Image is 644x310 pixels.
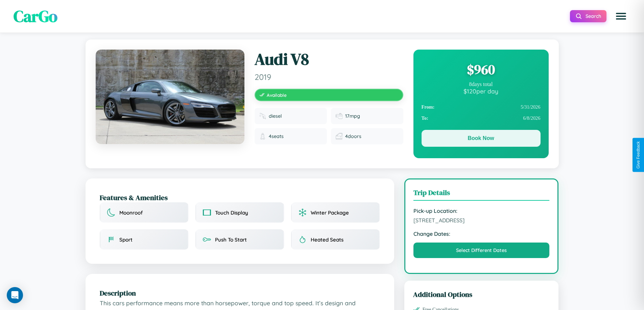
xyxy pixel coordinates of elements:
span: [STREET_ADDRESS] [413,217,550,224]
span: 4 seats [269,133,284,139]
button: Open menu [612,7,630,26]
div: 5 / 31 / 2026 [422,102,541,113]
h3: Additional Options [413,289,550,299]
h3: Trip Details [413,188,550,201]
h2: Description [100,288,380,298]
strong: To: [422,115,428,121]
span: Moonroof [119,209,143,216]
span: Heated Seats [311,236,343,243]
div: $ 960 [422,60,541,79]
strong: From: [422,104,435,110]
span: Search [586,13,601,19]
img: Fuel efficiency [336,113,342,119]
span: 2019 [255,72,403,82]
span: Push To Start [215,236,247,243]
strong: Change Dates: [413,230,550,237]
div: 8 days total [422,81,541,87]
button: Search [570,10,606,22]
img: Audi V8 2019 [96,50,244,144]
div: Give Feedback [636,141,641,169]
div: $ 120 per day [422,87,541,95]
span: 4 doors [345,133,361,139]
span: Available [267,92,287,98]
img: Doors [336,133,342,140]
span: Touch Display [215,209,248,216]
div: 6 / 8 / 2026 [422,113,541,124]
strong: Pick-up Location: [413,207,550,214]
span: CarGo [14,5,57,27]
div: Open Intercom Messenger [7,287,23,303]
img: Seats [259,133,266,140]
span: Sport [119,236,133,243]
h2: Features & Amenities [100,193,380,202]
span: diesel [269,113,282,119]
span: 17 mpg [345,113,360,119]
img: Fuel type [259,113,266,119]
button: Select Different Dates [413,243,550,258]
button: Book Now [422,130,541,147]
h1: Audi V8 [255,50,403,69]
span: Winter Package [311,209,349,216]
